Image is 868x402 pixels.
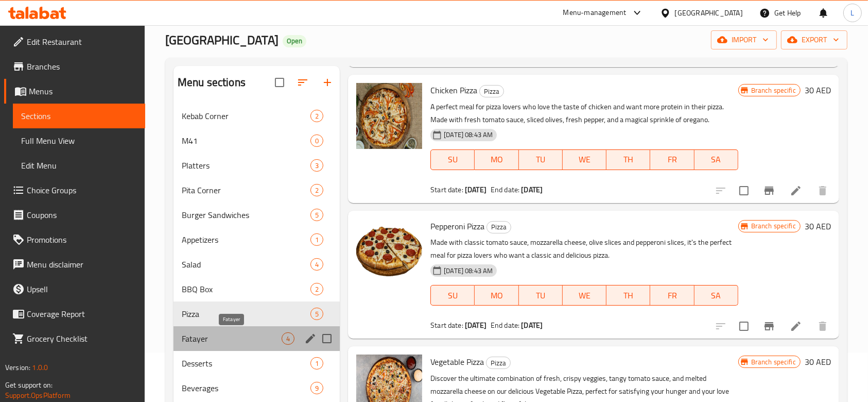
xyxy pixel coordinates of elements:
[4,203,145,227] a: Coupons
[563,7,627,19] div: Menu-management
[27,209,137,221] span: Coupons
[487,357,510,369] span: Pizza
[21,159,137,172] span: Edit Menu
[173,351,340,376] div: Desserts1
[311,161,323,171] span: 3
[810,314,835,339] button: delete
[711,30,777,49] button: import
[311,284,323,294] span: 2
[27,283,137,295] span: Upsell
[606,149,650,170] button: TH
[182,233,310,246] span: Appetizers
[32,361,48,374] span: 1.0.0
[675,7,743,19] div: [GEOGRAPHIC_DATA]
[5,361,30,374] span: Version:
[789,33,839,46] span: export
[182,184,310,196] div: Pita Corner
[733,315,755,337] span: Select to update
[563,149,606,170] button: WE
[173,326,340,351] div: Fatayer4edit
[283,37,306,45] span: Open
[487,221,511,233] div: Pizza
[173,277,340,301] div: BBQ Box2
[303,331,318,346] button: edit
[650,149,694,170] button: FR
[430,319,463,332] span: Start date:
[311,260,323,270] span: 4
[173,203,340,227] div: Burger Sandwiches5
[699,288,734,303] span: SA
[311,359,323,368] span: 1
[27,184,137,196] span: Choice Groups
[479,85,504,97] div: Pizza
[4,326,145,351] a: Grocery Checklist
[21,110,137,122] span: Sections
[654,288,690,303] span: FR
[475,149,518,170] button: MO
[747,221,800,231] span: Branch specific
[521,319,543,332] b: [DATE]
[283,35,306,47] div: Open
[519,285,563,306] button: TU
[699,152,734,167] span: SA
[27,233,137,246] span: Promotions
[4,277,145,301] a: Upsell
[173,376,340,400] div: Beverages9
[315,70,340,95] button: Add section
[521,183,543,196] b: [DATE]
[310,209,323,221] div: items
[4,79,145,104] a: Menus
[311,383,323,393] span: 9
[747,357,800,367] span: Branch specific
[611,288,646,303] span: TH
[269,72,290,93] span: Select all sections
[611,152,646,167] span: TH
[356,83,422,149] img: Chicken Pizza
[606,285,650,306] button: TH
[311,309,323,319] span: 5
[465,183,487,196] b: [DATE]
[487,221,511,233] span: Pizza
[465,319,487,332] b: [DATE]
[519,149,563,170] button: TU
[563,285,606,306] button: WE
[805,219,831,233] h6: 30 AED
[21,135,137,147] span: Full Menu View
[182,159,310,172] span: Platters
[4,29,145,54] a: Edit Restaurant
[790,185,802,197] a: Edit menu item
[282,334,294,344] span: 4
[311,235,323,245] span: 1
[311,111,323,121] span: 2
[810,178,835,203] button: delete
[165,28,279,52] span: [GEOGRAPHIC_DATA]
[523,288,559,303] span: TU
[27,258,137,271] span: Menu disclaimer
[430,285,475,306] button: SU
[430,149,475,170] button: SU
[781,30,847,49] button: export
[4,301,145,326] a: Coverage Report
[182,209,310,221] span: Burger Sandwiches
[850,7,854,19] span: L
[13,104,145,128] a: Sections
[4,54,145,79] a: Branches
[430,82,477,98] span: Chicken Pizza
[310,382,323,394] div: items
[430,100,738,126] p: A perfect meal for pizza lovers who love the taste of chicken and want more protein in their pizz...
[805,355,831,369] h6: 30 AED
[173,227,340,252] div: Appetizers1
[567,288,602,303] span: WE
[310,357,323,370] div: items
[27,332,137,345] span: Grocery Checklist
[440,266,497,276] span: [DATE] 08:43 AM
[523,152,559,167] span: TU
[311,186,323,195] span: 2
[440,130,497,140] span: [DATE] 08:43 AM
[182,357,310,370] div: Desserts
[182,308,310,320] span: Pizza
[430,219,484,234] span: Pepperoni Pizza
